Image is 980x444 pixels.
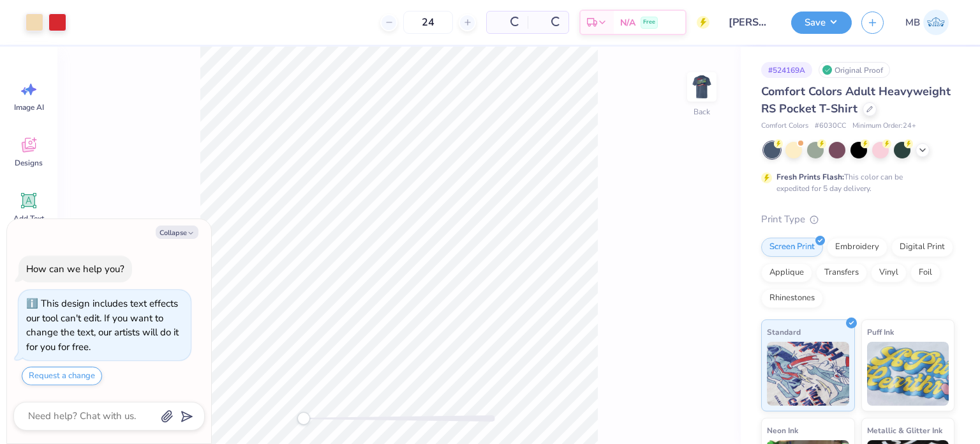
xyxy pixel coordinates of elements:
[14,102,44,112] span: Image AI
[776,171,933,194] div: This color can be expedited for 5 day delivery.
[403,11,453,34] input: – –
[297,412,310,425] div: Accessibility label
[816,263,867,282] div: Transfers
[643,18,655,27] span: Free
[761,62,812,78] div: # 524169A
[767,325,801,339] span: Standard
[852,121,916,132] span: Minimum Order: 24 +
[761,289,823,308] div: Rhinestones
[13,213,44,224] span: Add Text
[867,342,949,406] img: Puff Ink
[827,238,887,257] div: Embroidery
[776,172,844,182] strong: Fresh Prints Flash:
[867,325,894,339] span: Puff Ink
[891,238,953,257] div: Digital Print
[761,263,812,282] div: Applique
[694,106,710,118] div: Back
[871,263,907,282] div: Vinyl
[761,121,808,132] span: Comfort Colors
[761,212,954,227] div: Print Type
[791,11,852,34] button: Save
[900,10,954,35] a: MB
[689,74,715,100] img: Back
[905,15,920,30] span: MB
[767,424,798,437] span: Neon Ink
[815,121,846,132] span: # 6030CC
[761,238,823,257] div: Screen Print
[923,10,949,35] img: Marianne Bagtang
[767,342,849,406] img: Standard
[761,84,951,116] span: Comfort Colors Adult Heavyweight RS Pocket T-Shirt
[719,10,782,35] input: Untitled Design
[15,158,43,168] span: Designs
[819,62,890,78] div: Original Proof
[910,263,940,282] div: Foil
[26,297,179,353] div: This design includes text effects our tool can't edit. If you want to change the text, our artist...
[22,367,102,385] button: Request a change
[867,424,942,437] span: Metallic & Glitter Ink
[26,263,124,275] div: How can we help you?
[156,226,198,239] button: Collapse
[620,16,635,29] span: N/A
